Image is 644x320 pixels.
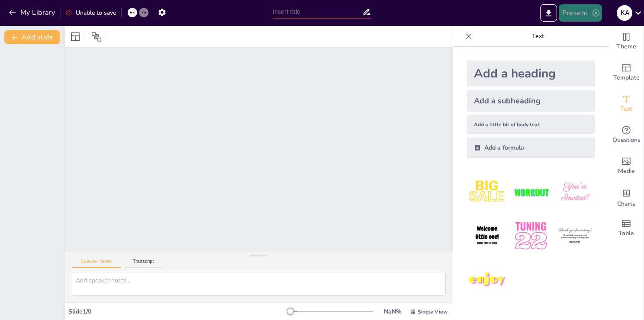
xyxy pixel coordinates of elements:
img: 5.jpeg [511,216,551,256]
button: Export to PowerPoint [540,4,557,22]
button: Add slide [4,30,60,44]
span: Theme [616,42,636,51]
span: Text [620,104,632,114]
div: NaN % [382,307,403,316]
div: Layout [68,30,82,44]
img: 7.jpeg [467,260,507,300]
div: Add ready made slides [609,57,644,88]
div: K A [617,5,632,21]
div: Add a subheading [467,90,595,112]
button: Transcript [124,259,163,268]
img: 4.jpeg [467,216,507,256]
span: Single View [418,308,448,315]
div: Add a formula [467,138,595,158]
input: Insert title [273,6,362,18]
span: Questions [612,135,641,145]
img: 6.jpeg [555,216,595,256]
button: Present [559,4,602,22]
img: 3.jpeg [555,172,595,212]
div: Add a table [609,213,644,244]
span: Charts [617,199,635,209]
button: K A [617,4,632,22]
img: 2.jpeg [511,172,551,212]
span: Media [618,166,635,176]
div: Add a little bit of body text [467,115,595,134]
div: Add images, graphics, shapes or video [609,150,644,182]
span: Template [613,73,640,83]
div: Slide 1 / 0 [68,307,290,316]
img: 1.jpeg [467,172,507,212]
button: Speaker Notes [72,259,121,268]
div: Change the overall theme [609,26,644,57]
div: Add a heading [467,61,595,86]
p: Text [476,26,600,47]
div: Unable to save [65,9,116,17]
div: Get real-time input from your audience [609,119,644,150]
span: Table [618,229,634,238]
div: Add text boxes [609,88,644,119]
button: My Library [6,6,59,19]
div: Add charts and graphs [609,182,644,213]
span: Position [91,32,102,42]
